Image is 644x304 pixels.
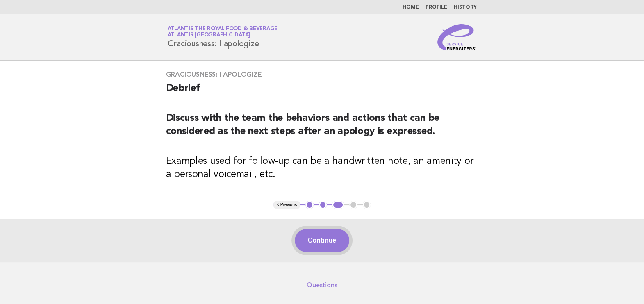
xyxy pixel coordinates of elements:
[168,33,250,38] span: Atlantis [GEOGRAPHIC_DATA]
[166,70,478,79] h3: Graciousness: I apologize
[454,5,477,10] a: History
[295,229,349,252] button: Continue
[403,5,419,10] a: Home
[307,281,337,289] a: Questions
[166,155,478,181] h3: Examples used for follow-up can be a handwritten note, an amenity or a personal voicemail, etc.
[305,201,314,209] button: 1
[273,201,300,209] button: < Previous
[426,5,447,10] a: Profile
[168,27,278,48] h1: Graciousness: I apologize
[166,82,478,102] h2: Debrief
[319,201,327,209] button: 2
[437,24,477,50] img: Service Energizers
[166,112,478,145] h2: Discuss with the team the behaviors and actions that can be considered as the next steps after an...
[332,201,344,209] button: 3
[168,26,278,38] a: Atlantis the Royal Food & BeverageAtlantis [GEOGRAPHIC_DATA]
